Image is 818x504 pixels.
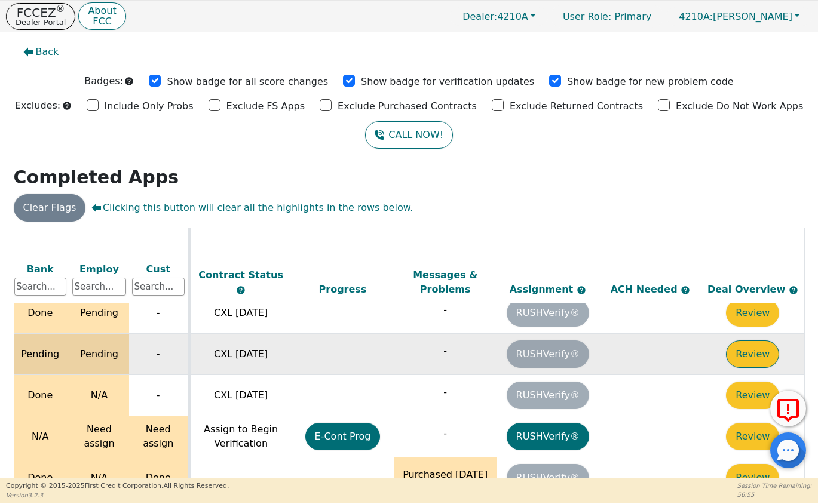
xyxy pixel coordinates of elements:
[189,334,292,375] td: CXL [DATE]
[726,340,779,368] button: Review
[69,293,129,334] td: Pending
[16,19,66,26] p: Dealer Portal
[129,416,189,457] td: Need assign
[10,293,69,334] td: Done
[551,5,663,28] a: User Role: Primary
[129,293,189,334] td: -
[510,284,577,295] span: Assignment
[365,121,453,149] button: CALL NOW!
[567,75,734,89] p: Show badge for new problem code
[305,423,381,450] button: E-Cont Prog
[611,284,681,295] span: ACH Needed
[679,11,792,22] span: [PERSON_NAME]
[69,375,129,416] td: N/A
[10,416,69,457] td: N/A
[462,11,528,22] span: 4210A
[397,268,494,297] div: Messages & Problems
[397,385,494,399] p: -
[6,481,229,491] p: Copyright © 2015- 2025 First Credit Corporation.
[10,334,69,375] td: Pending
[189,416,292,457] td: Assign to Begin Verification
[15,99,60,113] p: Excludes:
[105,99,194,113] p: Include Only Probs
[6,491,229,500] p: Version 3.2.3
[132,262,185,276] div: Cust
[726,382,779,409] button: Review
[397,426,494,441] p: -
[163,482,229,490] span: All Rights Reserved.
[10,457,69,499] td: Done
[14,167,179,188] strong: Completed Apps
[679,11,713,22] span: 4210A:
[226,99,305,113] p: Exclude FS Apps
[36,45,59,59] span: Back
[167,75,328,89] p: Show badge for all score changes
[676,99,803,113] p: Exclude Do Not Work Apps
[129,375,189,416] td: -
[14,262,67,276] div: Bank
[397,468,494,482] p: Purchased [DATE]
[450,7,548,26] button: Dealer:4210A
[69,457,129,499] td: N/A
[84,74,123,88] p: Badges:
[462,11,497,22] span: Dealer:
[10,375,69,416] td: Done
[770,391,806,426] button: Report Error to FCC
[397,344,494,358] p: -
[507,423,589,450] button: RUSHVerify®
[72,262,126,276] div: Employ
[88,6,116,16] p: About
[737,481,812,490] p: Session Time Remaining:
[72,278,126,296] input: Search...
[129,457,189,499] td: Done
[189,293,292,334] td: CXL [DATE]
[14,194,86,222] button: Clear Flags
[56,4,65,14] sup: ®
[189,375,292,416] td: CXL [DATE]
[551,5,663,28] p: Primary
[563,11,611,22] span: User Role :
[14,278,67,296] input: Search...
[69,334,129,375] td: Pending
[16,7,66,19] p: FCCEZ
[726,299,779,327] button: Review
[338,99,477,113] p: Exclude Purchased Contracts
[132,278,185,296] input: Search...
[510,99,643,113] p: Exclude Returned Contracts
[397,303,494,317] p: -
[78,2,125,30] button: AboutFCC
[88,17,116,26] p: FCC
[6,3,75,30] button: FCCEZ®Dealer Portal
[69,416,129,457] td: Need assign
[361,75,534,89] p: Show badge for verification updates
[666,7,812,26] button: 4210A:[PERSON_NAME]
[91,201,413,215] span: Clicking this button will clear all the highlights in the rows below.
[707,284,798,295] span: Deal Overview
[129,334,189,375] td: -
[726,464,779,491] button: Review
[295,282,391,297] div: Progress
[726,423,779,450] button: Review
[14,38,69,66] button: Back
[737,490,812,499] p: 56:55
[198,269,283,281] span: Contract Status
